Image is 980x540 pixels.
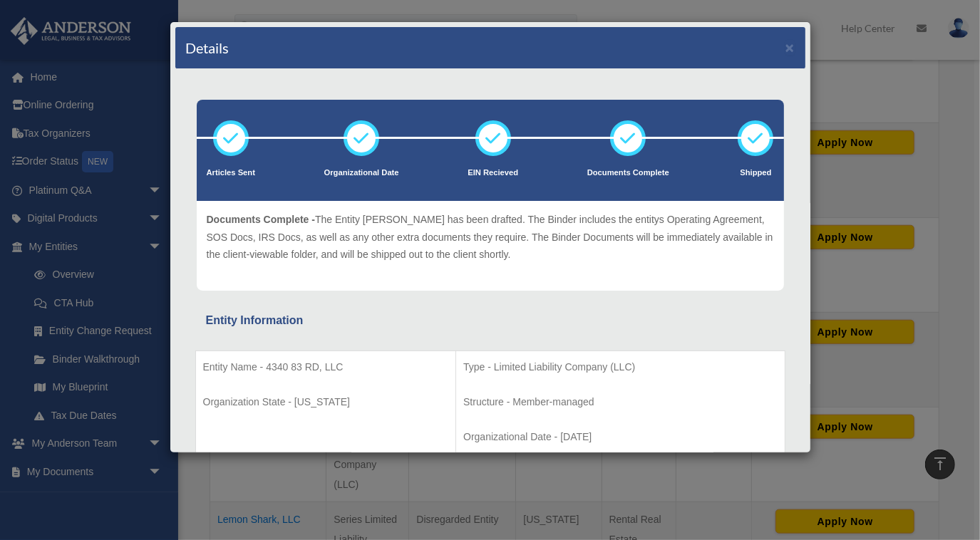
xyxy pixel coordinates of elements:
p: Organizational Date - [DATE] [463,428,777,446]
p: Articles Sent [207,166,255,180]
p: Shipped [738,166,773,180]
p: Organization State - [US_STATE] [203,393,449,411]
p: The Entity [PERSON_NAME] has been drafted. The Binder includes the entitys Operating Agreement, S... [207,211,774,264]
span: Documents Complete - [207,214,315,225]
h4: Details [186,38,229,58]
button: × [785,40,795,55]
p: Type - Limited Liability Company (LLC) [463,358,777,376]
p: Entity Name - 4340 83 RD, LLC [203,358,449,376]
p: EIN Recieved [468,166,518,180]
p: Structure - Member-managed [463,393,777,411]
p: Organizational Date [324,166,399,180]
p: Documents Complete [587,166,669,180]
div: Entity Information [206,311,775,331]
